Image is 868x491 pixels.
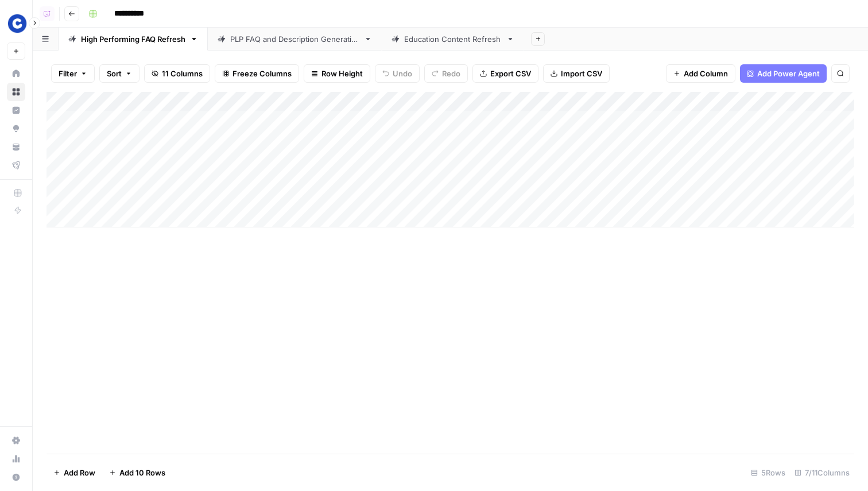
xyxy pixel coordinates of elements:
[757,68,820,79] span: Add Power Agent
[64,467,95,478] span: Add Row
[393,68,412,79] span: Undo
[7,101,25,119] a: Insights
[59,28,208,51] a: High Performing FAQ Refresh
[490,68,531,79] span: Export CSV
[382,28,524,51] a: Education Content Refresh
[7,119,25,138] a: Opportunities
[684,68,728,79] span: Add Column
[144,64,210,83] button: 11 Columns
[7,13,28,34] img: Chewy Logo
[7,156,25,175] a: Flightpath
[7,468,25,486] button: Help + Support
[208,28,382,51] a: PLP FAQ and Description Generation
[7,450,25,468] a: Usage
[321,68,363,79] span: Row Height
[561,68,602,79] span: Import CSV
[404,33,502,45] div: Education Content Refresh
[7,431,25,450] a: Settings
[7,138,25,156] a: Your Data
[375,64,420,83] button: Undo
[790,463,854,482] div: 7/11 Columns
[59,68,77,79] span: Filter
[424,64,468,83] button: Redo
[119,467,165,478] span: Add 10 Rows
[543,64,610,83] button: Import CSV
[51,64,95,83] button: Filter
[7,64,25,83] a: Home
[232,68,292,79] span: Freeze Columns
[442,68,460,79] span: Redo
[102,463,172,482] button: Add 10 Rows
[7,9,25,38] button: Workspace: Chewy
[46,463,102,482] button: Add Row
[81,33,185,45] div: High Performing FAQ Refresh
[7,83,25,101] a: Browse
[746,463,790,482] div: 5 Rows
[472,64,538,83] button: Export CSV
[162,68,203,79] span: 11 Columns
[99,64,139,83] button: Sort
[304,64,370,83] button: Row Height
[107,68,122,79] span: Sort
[230,33,359,45] div: PLP FAQ and Description Generation
[740,64,827,83] button: Add Power Agent
[215,64,299,83] button: Freeze Columns
[666,64,735,83] button: Add Column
